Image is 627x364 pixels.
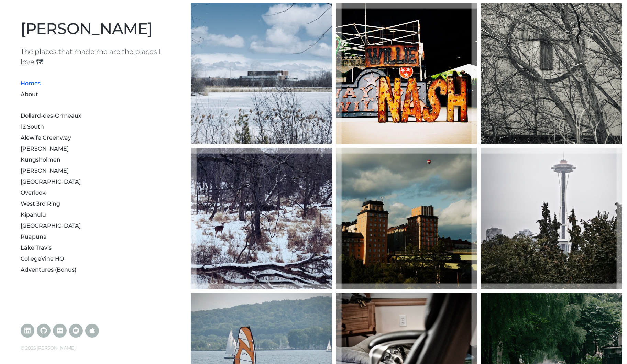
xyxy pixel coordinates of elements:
a: [PERSON_NAME] [21,145,69,152]
a: Homes [21,80,41,87]
a: [GEOGRAPHIC_DATA] [21,178,81,185]
img: Alewife Greenway [481,3,622,144]
a: Kipahulu [21,211,46,218]
a: Kungsholmen [21,156,60,163]
a: Ruapuna [21,233,47,240]
a: CollegeVine HQ [21,255,64,262]
img: Kungsholmen [336,148,477,289]
img: Queen Anne [481,148,622,289]
a: Overlook [21,189,46,196]
a: 12 South [21,123,44,130]
a: [GEOGRAPHIC_DATA] [21,222,81,229]
a: Alewife Greenway [21,134,71,141]
a: Dollard-des-Ormeaux [21,112,81,119]
a: [PERSON_NAME] [21,19,152,38]
a: About [21,91,38,98]
img: 12 South [336,3,477,144]
a: Adventures (Bonus) [21,266,76,273]
h1: The places that made me are the places I love 🗺 [21,46,167,67]
img: Belle Mead [191,148,332,289]
a: West 3rd Ring [21,200,60,207]
a: [PERSON_NAME] [21,167,69,174]
a: Lake Travis [21,244,52,251]
span: © 2025 [PERSON_NAME] [21,345,76,351]
img: Dollard-des-Ormeaux [191,3,332,144]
